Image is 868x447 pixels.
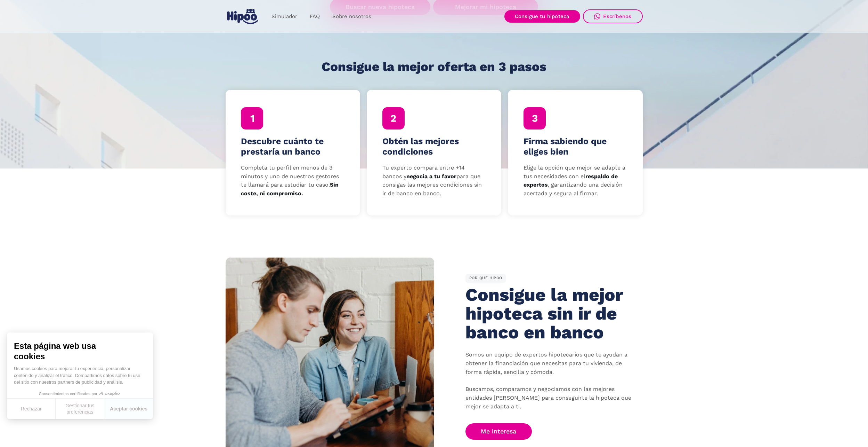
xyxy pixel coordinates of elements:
a: Consigue tu hipoteca [504,10,580,23]
strong: Sin coste, ni compromiso. [241,181,339,197]
a: Me interesa [465,423,532,440]
a: Sobre nosotros [326,10,378,23]
h4: Descubre cuánto te prestaría un banco [241,136,344,157]
a: home [226,6,260,27]
div: POR QUÉ HIPOO [465,274,506,283]
a: Escríbenos [583,9,643,23]
p: Completa tu perfil en menos de 3 minutos y uno de nuestros gestores te llamará para estudiar tu c... [241,164,344,198]
p: Elige la opción que mejor se adapte a tus necesidades con el , garantizando una decisión acertada... [524,164,627,198]
strong: negocia a tu favor [406,173,456,180]
div: Escríbenos [603,13,632,19]
h4: Firma sabiendo que eliges bien [524,136,627,157]
p: Tu experto compara entre +14 bancos y para que consigas las mejores condiciones sin ir de banco e... [382,164,486,198]
a: FAQ [303,10,326,23]
h2: Consigue la mejor hipoteca sin ir de banco en banco [465,285,626,342]
h4: Obtén las mejores condiciones [382,136,486,157]
a: Simulador [265,10,303,23]
h1: Consigue la mejor oferta en 3 pasos [322,60,546,74]
p: Somos un equipo de expertos hipotecarios que te ayudan a obtener la financiación que necesitas pa... [465,351,632,411]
